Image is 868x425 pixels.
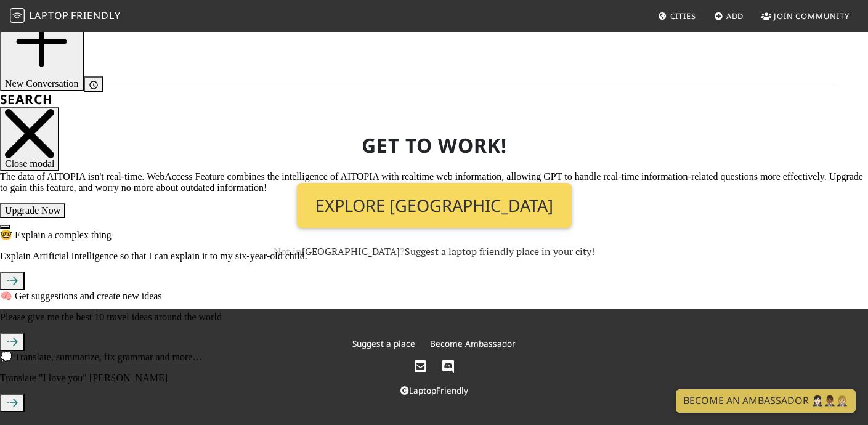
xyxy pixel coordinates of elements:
span: Friendly [71,9,120,22]
a: LaptopFriendly LaptopFriendly [10,6,121,27]
a: Explore [GEOGRAPHIC_DATA] [297,183,572,229]
a: Suggest a laptop friendly place in your city! [405,245,594,258]
a: Cities [653,5,701,27]
span: Cities [670,10,696,22]
span: Add [726,10,744,22]
a: Join Community [756,5,854,27]
img: LaptopFriendly [10,8,25,23]
a: Add [709,5,749,27]
span: New Conversation [5,78,79,89]
a: Become Ambassador [430,338,516,349]
span: Close modal [5,158,54,169]
a: LaptopFriendly [400,384,468,396]
span: Not in ? [274,245,594,258]
span: Join Community [774,10,850,22]
a: Suggest a place [352,338,415,349]
h2: Get To Work! [35,134,834,157]
a: [GEOGRAPHIC_DATA] [302,245,400,258]
span: Laptop [29,9,69,22]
